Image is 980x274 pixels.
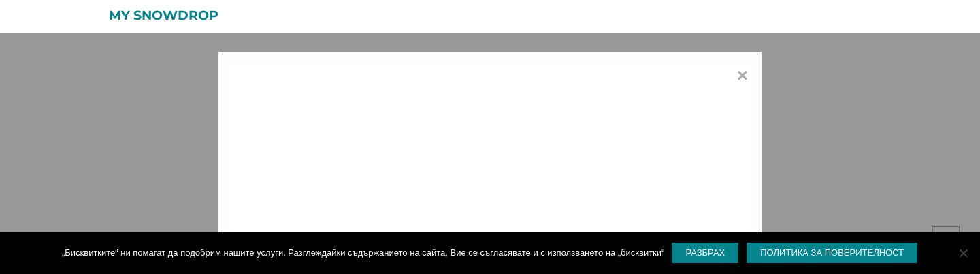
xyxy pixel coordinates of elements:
a: Политика за поверителност [746,242,918,264]
a: Разбрах [671,242,739,264]
span: „Бисквитките“ ни помагат да подобрим нашите услуги. Разглеждайки съдържанието на сайта, Вие се съ... [62,246,664,260]
span: No [956,246,970,260]
a: My snowdrop [109,6,218,25]
span: × [737,66,748,85]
